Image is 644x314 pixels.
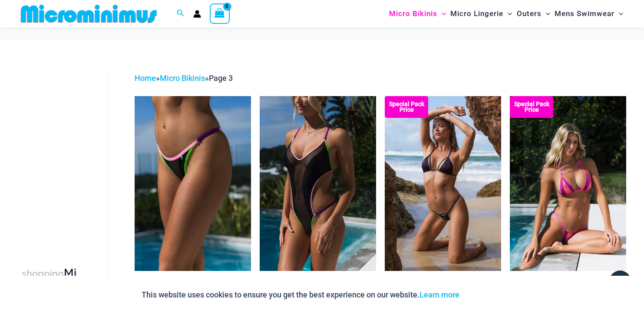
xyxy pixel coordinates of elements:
[386,1,627,26] nav: Site Navigation
[22,266,78,296] h3: Micro Bikinis
[260,96,376,271] img: Reckless Neon Crush Black Neon 879 One Piece 01
[385,101,428,113] b: Special Pack Price
[419,290,459,299] a: Learn more
[552,3,625,25] a: Mens SwimwearMenu ToggleMenu Toggle
[385,96,501,271] a: Santa Barbra Purple Turquoise 305 Top 4118 Bottom 09v2 Santa Barbra Purple Turquoise 305 Top 4118...
[542,3,550,25] span: Menu Toggle
[450,3,503,25] span: Micro Lingerie
[437,3,446,25] span: Menu Toggle
[260,96,376,271] a: Reckless Neon Crush Black Neon 879 One Piece 01Reckless Neon Crush Black Neon 879 One Piece 09Rec...
[22,65,100,239] iframe: TrustedSite Certified
[466,284,503,305] button: Accept
[614,3,623,25] span: Menu Toggle
[385,96,501,271] img: Santa Barbra Purple Turquoise 305 Top 4118 Bottom 09v2
[510,96,626,271] a: Reckless and Wild Violet Sunset 306 Top 466 Bottom 06 Reckless and Wild Violet Sunset 306 Top 466...
[389,3,437,25] span: Micro Bikinis
[17,4,160,23] img: MM SHOP LOGO FLAT
[142,288,459,301] p: This website uses cookies to ensure you get the best experience on our website.
[177,8,185,19] a: Search icon link
[160,73,205,83] a: Micro Bikinis
[448,3,514,25] a: Micro LingerieMenu ToggleMenu Toggle
[503,3,512,25] span: Menu Toggle
[135,96,251,271] img: Reckless Neon Crush Black Neon 296 Cheeky 02
[387,3,448,25] a: Micro BikinisMenu ToggleMenu Toggle
[22,268,64,279] span: shopping
[135,73,156,83] a: Home
[193,10,201,18] a: Account icon link
[555,3,614,25] span: Mens Swimwear
[517,3,542,25] span: Outers
[210,3,230,23] a: View Shopping Cart, empty
[510,96,626,271] img: Reckless and Wild Violet Sunset 306 Top 466 Bottom 06
[135,73,233,83] span: » »
[515,3,552,25] a: OutersMenu ToggleMenu Toggle
[209,73,233,83] span: Page 3
[510,101,553,113] b: Special Pack Price
[135,96,251,271] a: Reckless Neon Crush Black Neon 296 Cheeky 02Reckless Neon Crush Black Neon 296 Cheeky 01Reckless ...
